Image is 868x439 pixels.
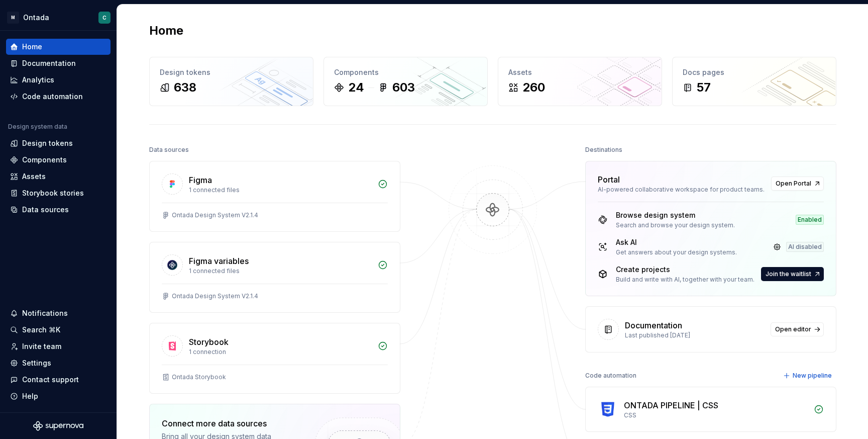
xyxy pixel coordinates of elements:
div: Ask AI [616,237,737,247]
a: Assets [6,168,111,185]
button: MOntadaC [2,7,115,28]
button: Search ⌘K [6,322,111,338]
div: Design tokens [160,67,303,77]
div: Assets [508,67,652,77]
a: Docs pages57 [672,57,836,106]
div: Analytics [22,75,54,85]
div: Build and write with AI, together with your team. [616,276,754,284]
a: Open Portal [771,177,824,191]
span: Join the waitlist [766,270,811,278]
span: Open Portal [776,180,811,188]
div: Create projects [616,265,754,275]
div: Last published [DATE] [625,331,765,339]
div: Documentation [625,319,682,331]
a: Analytics [6,72,111,88]
div: Ontada Design System V2.1.4 [172,211,258,219]
div: 24 [348,79,364,96]
a: Invite team [6,338,111,355]
div: C [102,14,106,22]
div: Design tokens [22,138,73,148]
svg: Supernova Logo [33,421,83,431]
div: Assets [22,171,46,182]
div: Notifications [22,308,68,318]
div: Storybook stories [22,188,84,198]
button: Join the waitlist [761,267,824,281]
div: 1 connection [189,348,372,356]
div: Ontada [23,13,49,23]
a: Components [6,152,111,168]
div: ONTADA PIPELINE | CSS [624,399,718,411]
div: Design system data [8,123,67,131]
div: Components [22,155,67,165]
div: Documentation [22,58,76,68]
div: Settings [22,358,51,368]
span: New pipeline [793,372,832,380]
div: Contact support [22,375,79,385]
a: Design tokens638 [149,57,313,106]
a: Assets260 [498,57,662,106]
div: Data sources [22,205,69,215]
div: Portal [598,173,620,186]
div: M [7,12,19,24]
div: 638 [174,79,196,96]
div: Enabled [796,215,824,225]
div: Code automation [585,369,636,383]
div: Browse design system [616,210,735,220]
div: Search ⌘K [22,325,60,335]
a: Data sources [6,202,111,218]
button: Contact support [6,372,111,388]
a: Home [6,39,111,55]
a: Storybook stories [6,185,111,201]
a: Storybook1 connectionOntada Storybook [149,323,400,394]
div: 603 [392,79,415,96]
div: CSS [624,411,808,419]
div: Connect more data sources [162,417,297,429]
a: Figma variables1 connected filesOntada Design System V2.1.4 [149,242,400,313]
a: Settings [6,355,111,371]
button: Notifications [6,305,111,321]
a: Open editor [771,322,824,336]
div: Ontada Storybook [172,373,226,381]
a: Code automation [6,89,111,105]
button: New pipeline [780,369,836,383]
div: AI disabled [786,242,824,252]
div: AI-powered collaborative workspace for product teams. [598,186,765,194]
div: Invite team [22,341,61,352]
span: Open editor [775,325,811,333]
div: Destinations [585,143,622,157]
a: Figma1 connected filesOntada Design System V2.1.4 [149,161,400,232]
div: Home [22,42,42,52]
div: 260 [522,79,545,96]
div: 57 [697,79,711,96]
a: Components24603 [323,57,488,106]
a: Documentation [6,55,111,71]
div: Data sources [149,143,189,157]
div: Code automation [22,92,83,102]
div: Figma [189,174,212,186]
div: Docs pages [683,67,826,77]
div: 1 connected files [189,186,372,194]
a: Design tokens [6,135,111,151]
div: 1 connected files [189,267,372,275]
div: Figma variables [189,255,249,267]
div: Help [22,391,38,401]
div: Components [334,67,477,77]
h2: Home [149,23,183,39]
button: Help [6,388,111,404]
div: Ontada Design System V2.1.4 [172,292,258,300]
div: Search and browse your design system. [616,221,735,229]
div: Get answers about your design systems. [616,248,737,256]
div: Storybook [189,336,229,348]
